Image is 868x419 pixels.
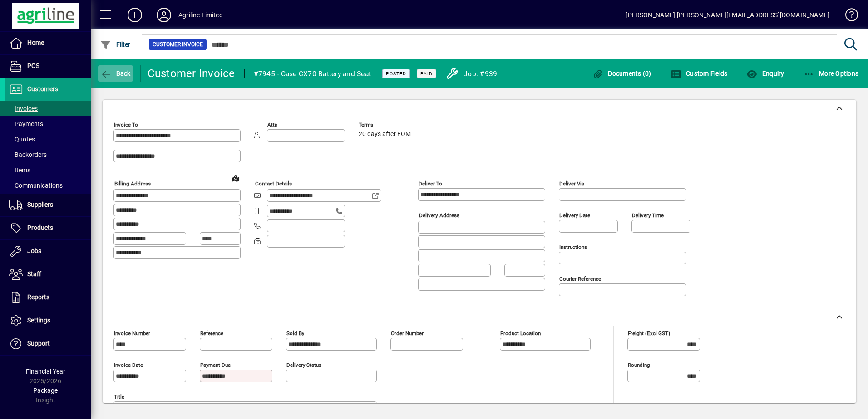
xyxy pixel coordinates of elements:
mat-label: Invoice To [114,122,138,128]
span: Terms [359,122,413,128]
button: Back [98,65,133,82]
span: Enquiry [746,70,784,77]
span: Posted [386,71,406,77]
span: Payments [9,120,43,127]
button: Documents (0) [590,65,654,82]
span: Package [33,387,58,394]
mat-label: Delivery time [632,212,664,219]
button: Add [120,7,149,23]
a: Communications [5,178,91,193]
mat-label: Courier Reference [559,276,601,282]
span: Reports [27,293,49,301]
span: Customer Invoice [153,40,203,49]
a: Items [5,162,91,178]
mat-label: Rounding [628,362,650,368]
button: Filter [98,36,133,53]
span: Custom Fields [671,70,728,77]
mat-label: Product location [500,330,541,336]
div: Job: #939 [464,67,497,81]
span: Products [27,224,53,231]
mat-label: Title [114,394,124,400]
div: Agriline Limited [178,8,223,22]
mat-label: Invoice number [114,330,150,336]
span: 20 days after EOM [359,131,411,138]
button: Profile [149,7,178,23]
mat-label: Delivery status [286,362,321,368]
a: Knowledge Base [838,2,857,31]
span: Settings [27,317,50,324]
span: Filter [100,41,131,48]
a: POS [5,55,91,78]
mat-label: Payment due [200,362,231,368]
span: Suppliers [27,201,53,208]
span: More Options [804,70,859,77]
span: Paid [420,71,433,77]
app-page-header-button: Back [91,65,141,82]
a: Payments [5,116,91,132]
span: Items [9,166,30,174]
a: Invoices [5,101,91,116]
mat-label: Order number [391,330,424,336]
mat-label: Attn [267,122,277,128]
span: Back [100,70,131,77]
button: More Options [801,65,861,82]
a: Settings [5,309,91,332]
a: Job: #939 [439,65,507,82]
span: Quotes [9,136,35,143]
mat-label: Freight (excl GST) [628,330,670,336]
a: Home [5,32,91,54]
a: Jobs [5,240,91,263]
mat-label: Sold by [286,330,304,336]
a: Products [5,217,91,239]
button: Enquiry [744,65,786,82]
span: Customers [27,85,58,93]
span: Financial Year [26,368,65,375]
a: Staff [5,263,91,286]
mat-label: Invoice date [114,362,143,368]
span: Staff [27,270,41,278]
span: Backorders [9,151,47,158]
div: [PERSON_NAME] [PERSON_NAME][EMAIL_ADDRESS][DOMAIN_NAME] [626,8,829,22]
a: Reports [5,286,91,309]
button: Custom Fields [668,65,730,82]
a: View on map [228,171,243,185]
a: Backorders [5,147,91,162]
mat-label: Deliver via [559,180,584,187]
mat-label: Deliver To [419,180,442,187]
span: Support [27,340,50,347]
div: #7945 - Case CX70 Battery and Seat [254,67,371,81]
span: Home [27,39,44,46]
a: Suppliers [5,194,91,216]
a: Quotes [5,132,91,147]
span: POS [27,62,39,69]
span: Jobs [27,247,41,254]
a: Support [5,332,91,355]
mat-label: Reference [200,330,223,336]
mat-label: Instructions [559,244,587,250]
div: Customer Invoice [148,66,235,81]
span: Communications [9,182,63,189]
mat-label: Delivery date [559,212,590,219]
span: Documents (0) [592,70,651,77]
span: Invoices [9,105,38,112]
